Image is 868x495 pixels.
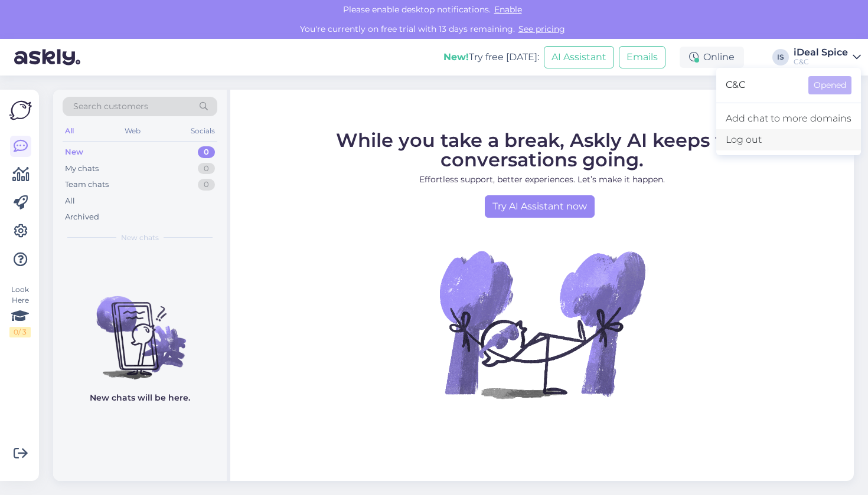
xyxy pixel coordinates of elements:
[485,195,595,218] a: Try AI Assistant now
[198,179,215,191] div: 0
[794,57,848,67] div: C&C
[198,146,215,158] div: 0
[9,284,31,337] div: Look Here
[726,76,799,94] span: C&C
[515,24,569,34] a: See pricing
[282,173,802,186] p: Effortless support, better experiences. Let’s make it happen.
[9,327,31,337] div: 0 / 3
[716,108,861,129] a: Add chat to more domains
[772,49,789,65] div: IS
[491,4,526,15] span: Enable
[90,392,190,404] p: New chats will be here.
[794,48,861,67] a: iDeal SpiceC&C
[65,146,83,158] div: New
[443,51,469,63] b: New!
[619,46,665,68] button: Emails
[122,123,143,139] div: Web
[188,123,217,139] div: Socials
[443,50,539,64] div: Try free [DATE]:
[121,232,159,243] span: New chats
[716,129,861,150] div: Log out
[808,76,851,94] button: Opened
[65,211,99,223] div: Archived
[436,218,648,430] img: No Chat active
[63,123,76,139] div: All
[198,163,215,175] div: 0
[73,100,148,113] span: Search customers
[336,129,748,171] span: While you take a break, Askly AI keeps the conversations going.
[680,47,744,68] div: Online
[65,179,109,191] div: Team chats
[9,99,32,122] img: Askly Logo
[65,195,75,207] div: All
[794,48,848,57] div: iDeal Spice
[544,46,614,68] button: AI Assistant
[53,275,227,381] img: No chats
[65,163,99,175] div: My chats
